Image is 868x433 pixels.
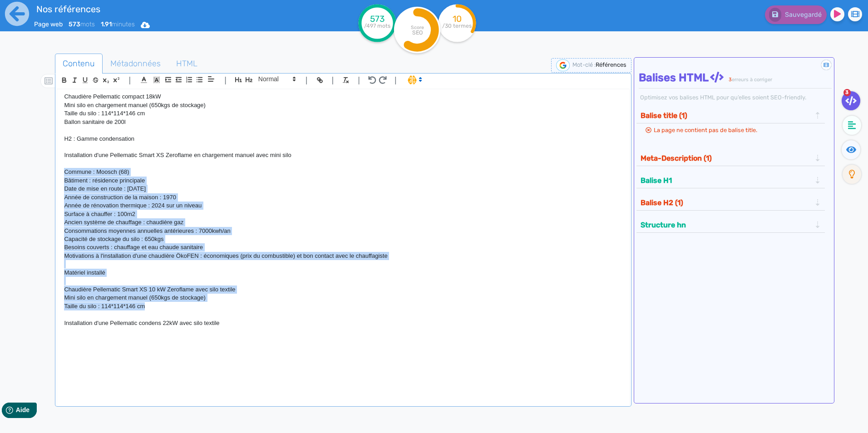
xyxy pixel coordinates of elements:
h4: Balises HTML [639,71,832,84]
span: 3 [729,77,732,83]
p: Consommations moyennes annuelles antérieures : 7000kwh/an [64,227,622,235]
button: Meta-Description (1) [638,151,814,166]
tspan: Score [411,25,424,30]
p: Chaudière Pellematic compact 18kW [64,93,622,101]
span: mots [69,20,95,28]
p: Matériel installé [64,269,622,277]
button: Balise title (1) [638,108,814,123]
span: I.Assistant [404,74,425,85]
span: | [224,74,227,86]
span: Références [596,61,626,68]
p: Ancien système de chauffage : chaudière gaz [64,218,622,226]
b: 1.91 [101,20,112,28]
span: Page web [34,20,63,28]
span: 3 [843,89,851,96]
p: Date de mise en route : [DATE] [64,185,622,193]
span: Mot-clé : [572,61,596,68]
tspan: SEO [412,29,423,36]
span: | [358,74,360,86]
span: erreurs à corriger [732,77,772,83]
p: Installation d'une Pellematic condens 22kW avec silo textile [64,319,622,327]
span: Sauvegardé [785,11,822,19]
p: Année de rénovation thermique : 2024 sur un niveau [64,202,622,210]
p: Commune : Moosch (68) [64,168,622,176]
tspan: /30 termes [443,23,472,29]
span: Contenu [55,51,102,76]
img: google-serp-logo.png [556,59,570,71]
p: Année de construction de la maison : 1970 [64,193,622,202]
button: Balise H2 (1) [638,195,814,210]
div: Meta-Description (1) [638,151,824,166]
p: Ballon sanitaire de 200l [64,118,622,126]
span: Aide [46,7,60,15]
p: Motivations à l'installation d'une chaudière ÖkoFEN : économiques (prix du combustible) et bon co... [64,252,622,260]
p: Bâtiment : résidence principale [64,177,622,185]
div: Structure hn [638,217,824,232]
a: Métadonnées [103,54,168,74]
p: Mini silo en chargement manuel (650kgs de stockage) [64,101,622,109]
button: Sauvegardé [765,5,827,24]
span: HTML [169,51,205,76]
p: H2 : Gamme condensation [64,135,622,143]
tspan: /497 mots [364,23,390,29]
div: Balise H1 [638,173,824,188]
span: minutes [101,20,135,28]
a: Contenu [55,54,103,74]
button: Balise H1 [638,173,814,188]
b: 573 [69,20,80,28]
span: Métadonnées [103,51,168,76]
span: | [306,74,308,86]
p: Taille du silo : 114*114*146 cm [64,109,622,118]
div: Optimisez vos balises HTML pour qu’elles soient SEO-friendly. [639,93,832,102]
span: | [395,74,397,86]
p: Taille du silo : 114*114*146 cm [64,302,622,310]
p: Capacité de stockage du silo : 650kgs [64,235,622,243]
button: Structure hn [638,217,814,232]
div: Balise title (1) [638,108,824,123]
p: Surface à chauffer : 100m2 [64,210,622,218]
tspan: 573 [370,14,385,24]
p: Mini silo en chargement manuel (650kgs de stockage) [64,294,622,302]
p: Besoins couverts : chauffage et eau chaude sanitaire [64,243,622,251]
span: La page ne contient pas de balise title. [654,127,757,133]
input: title [34,2,295,16]
div: Balise H2 (1) [638,195,824,210]
span: Aligment [205,74,217,84]
tspan: 10 [453,14,462,24]
p: Chaudière Pellematic Smart XS 10 kW Zeroflame avec silo textile [64,285,622,294]
p: Installation d'une Pellematic Smart XS Zeroflame en chargement manuel avec mini silo [64,151,622,159]
span: | [128,74,131,86]
span: | [332,74,334,86]
a: HTML [168,54,205,74]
